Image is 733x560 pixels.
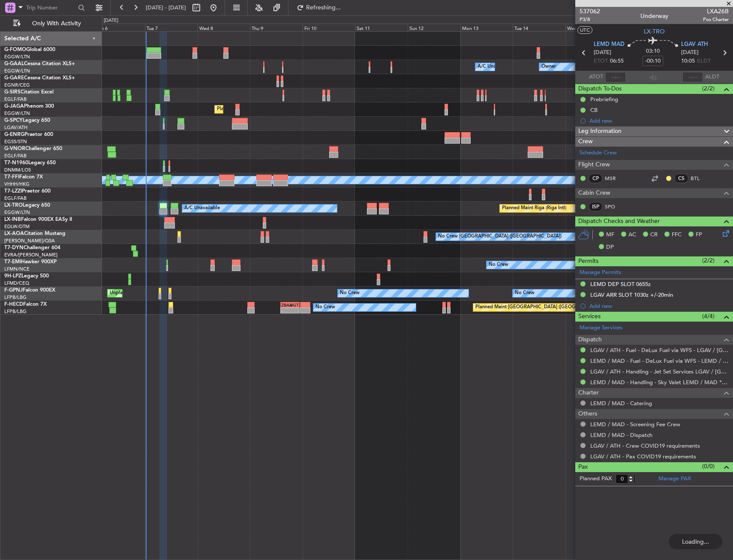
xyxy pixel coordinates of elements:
[578,409,597,419] span: Others
[4,132,24,137] span: G-ENRG
[589,117,729,124] div: Add new
[217,103,352,116] div: Planned Maint [GEOGRAPHIC_DATA] ([GEOGRAPHIC_DATA])
[4,245,24,250] span: T7-DYN
[606,243,614,252] span: DP
[590,379,729,386] a: LEMD / MAD - Handling - Sky Valet LEMD / MAD **MY HANDLING**
[578,312,601,322] span: Services
[4,110,30,117] a: EGGW/LTN
[9,17,93,30] button: Only With Activity
[4,189,22,194] span: T7-LZZI
[4,288,23,293] span: F-GPNJ
[4,104,24,109] span: G-JAGA
[4,181,30,187] a: VHHH/HKG
[4,54,30,60] a: EGGW/LTN
[580,268,621,277] a: Manage Permits
[4,245,60,250] a: T7-DYNChallenger 604
[590,368,729,375] a: LGAV / ATH - Handling - Jet Set Services LGAV / [GEOGRAPHIC_DATA]
[315,301,335,314] div: No Crew
[578,84,622,94] span: Dispatch To-Dos
[681,40,708,49] span: LGAV ATH
[104,17,118,24] div: [DATE]
[92,24,145,31] div: Mon 6
[590,400,652,407] a: LEMD / MAD - Catering
[340,287,360,300] div: No Crew
[703,16,729,23] span: Pos Charter
[513,24,565,31] div: Tue 14
[606,231,614,239] span: MF
[4,259,21,265] span: T7-EMI
[4,252,57,258] a: EVRA/[PERSON_NAME]
[590,96,618,103] div: Prebriefing
[4,61,75,66] a: G-GAALCessna Citation XLS+
[4,294,27,301] a: LFPB/LBG
[4,90,21,95] span: G-SIRS
[640,12,668,21] div: Underway
[355,24,408,31] div: Sat 11
[672,231,682,239] span: FFC
[198,24,250,31] div: Wed 8
[4,146,25,151] span: G-VNOR
[4,132,53,137] a: G-ENRGPraetor 600
[590,442,700,449] a: LGAV / ATH - Crew COVID19 requirements
[580,324,622,332] a: Manage Services
[578,126,622,136] span: Leg Information
[702,462,715,471] span: (0/0)
[594,40,625,49] span: LEMD MAD
[306,5,342,11] span: Refreshing...
[4,288,55,293] a: F-GPNJFalcon 900EX
[577,26,592,34] button: UTC
[681,57,695,66] span: 10:05
[578,256,598,266] span: Permits
[594,57,608,66] span: ETOT
[669,534,722,549] div: Loading...
[590,453,696,460] a: LGAV / ATH - Pax COVID19 requirements
[26,1,75,14] input: Trip Number
[702,256,715,265] span: (2/2)
[705,73,719,81] span: ALDT
[4,231,66,236] a: LX-AOACitation Mustang
[580,475,612,483] label: Planned PAX
[644,27,665,36] span: LX-TRO
[4,138,27,145] a: EGSS/STN
[22,21,90,27] span: Only With Activity
[4,75,75,81] a: G-GARECessna Citation XLS+
[489,259,508,271] div: No Crew
[590,106,598,114] div: CB
[408,24,460,31] div: Sun 12
[4,302,47,307] a: F-HECDFalcon 7X
[681,48,699,57] span: [DATE]
[4,274,49,279] a: 9H-LPZLegacy 500
[184,202,220,215] div: A/C Unavailable
[4,75,24,81] span: G-GARE
[605,175,624,182] a: MSR
[658,475,691,483] a: Manage PAX
[4,223,30,230] a: EDLW/DTM
[605,203,624,211] a: SPO
[541,60,556,73] div: Owner
[4,280,29,286] a: LFMD/CEQ
[4,124,27,131] a: LGAV/ATH
[4,308,27,315] a: LFPB/LBG
[578,388,599,398] span: Charter
[580,7,600,16] span: 537062
[605,72,626,82] input: --:--
[578,335,602,345] span: Dispatch
[589,302,729,310] div: Add new
[4,160,56,166] a: T7-N1960Legacy 650
[702,312,715,321] span: (4/4)
[646,47,660,56] span: 03:10
[146,4,186,12] span: [DATE] - [DATE]
[4,217,72,222] a: LX-INBFalcon 900EX EASy II
[590,421,680,428] a: LEMD / MAD - Screening Fee Crew
[281,308,290,313] div: -
[502,202,566,215] div: Planned Maint Riga (Riga Intl)
[475,301,610,314] div: Planned Maint [GEOGRAPHIC_DATA] ([GEOGRAPHIC_DATA])
[589,73,603,81] span: ATOT
[590,291,673,298] div: LGAV ARR SLOT 1030z +/-20min
[580,149,617,157] a: Schedule Crew
[628,231,636,239] span: AC
[4,175,19,180] span: T7-FFI
[650,231,658,239] span: CR
[515,287,535,300] div: No Crew
[594,48,611,57] span: [DATE]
